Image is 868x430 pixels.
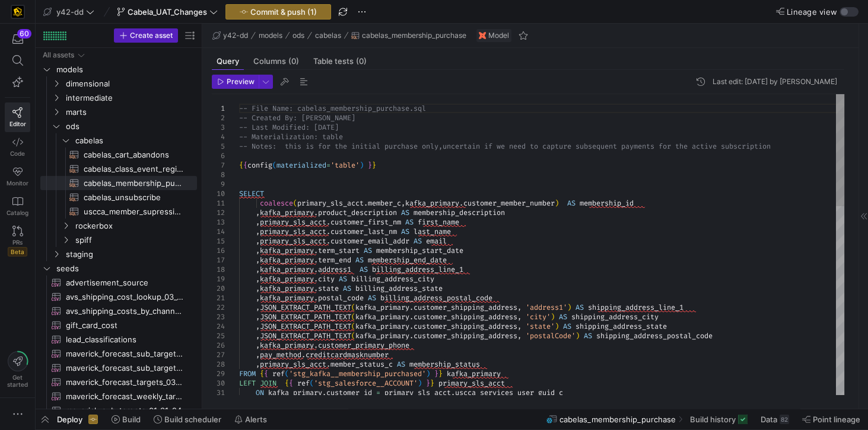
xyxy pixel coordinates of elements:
a: maverick_forecast_weekly_targets_03_25_24​​​​​​ [40,389,197,403]
span: config [247,161,272,170]
button: Commit & push (1) [225,4,331,20]
span: . [314,341,318,350]
div: Press SPACE to select this row. [40,62,197,76]
span: city [318,274,335,284]
span: Data [761,415,777,424]
span: gift_card_cost​​​​​​ [66,319,183,332]
span: Catalog [7,209,28,216]
span: Preview [227,78,255,86]
a: maverick_sub_targets_01_31_24​​​​​​ [40,403,197,418]
div: 10 [212,189,225,198]
span: maverick_forecast_sub_targets_weekly_03_25_24​​​​​​ [66,361,183,375]
span: membership_start_date [376,246,463,255]
span: pay_method [260,350,301,360]
span: , [256,293,260,303]
span: JSON_EXTRACT_PATH_TEXT [260,322,351,331]
div: Press SPACE to select this row. [40,147,197,162]
span: AS [405,217,414,227]
span: Editor [9,120,26,127]
span: AS [368,293,376,303]
span: cabelas_class_event_registrants​​​​​​​​​​ [84,162,183,176]
span: address1 [318,265,351,274]
span: product_description [318,208,397,217]
span: member_c [368,198,401,208]
span: , [256,208,260,217]
span: cabelas [75,134,195,147]
div: Press SPACE to select this row. [40,233,197,247]
span: customer_first_nm [330,217,401,227]
span: maverick_forecast_sub_targets_03_25_24​​​​​​ [66,347,183,361]
span: term_end [318,255,351,265]
span: marts [66,105,195,119]
span: ) [551,312,555,322]
a: Monitor [5,162,30,191]
a: lead_classifications​​​​​​ [40,332,197,346]
span: Model [488,31,509,40]
span: seeds [56,262,195,275]
span: maverick_forecast_weekly_targets_03_25_24​​​​​​ [66,390,183,403]
a: maverick_forecast_targets_03_25_24​​​​​​ [40,375,197,389]
span: AS [401,208,409,217]
span: Point lineage [813,415,860,424]
span: membership_id [580,198,634,208]
span: Cabela_UAT_Changes [128,7,207,17]
span: first_name [418,217,459,227]
span: -- Materialization: table [239,132,343,142]
a: maverick_forecast_sub_targets_03_25_24​​​​​​ [40,346,197,361]
span: kafka_primary [260,284,314,293]
div: Press SPACE to select this row. [40,91,197,105]
span: AS [343,284,351,293]
span: membership_end_date [368,255,447,265]
span: intermediate [66,91,195,105]
span: ) [567,303,571,312]
span: coalesce [260,198,293,208]
span: . [314,255,318,265]
span: , [256,236,260,246]
span: term_start [318,246,360,255]
div: Press SPACE to select this row. [40,190,197,204]
span: shipping_address_state [576,322,667,331]
a: advertisement_source​​​​​​ [40,275,197,290]
span: , [256,217,260,227]
span: shipping_address_line_1 [588,303,683,312]
span: ods [66,120,195,133]
a: cabelas_cart_abandons​​​​​​​​​​ [40,147,197,162]
div: 18 [212,265,225,274]
span: Monitor [7,179,28,187]
div: Press SPACE to select this row. [40,290,197,304]
span: avs_shipping_cost_lookup_03_15_24​​​​​​ [66,290,183,304]
div: All assets [43,51,74,59]
span: customer_last_nm [330,227,397,236]
span: last_name [414,227,451,236]
span: . [409,331,414,341]
span: membership_description [414,208,505,217]
span: Alerts [245,415,267,424]
span: ) [555,198,559,208]
button: models [256,28,285,43]
div: 2 [212,113,225,123]
span: Build history [690,415,736,424]
span: { [239,161,243,170]
span: . [314,208,318,217]
span: uscca_member_supression​​​​​​​​​​ [84,205,183,219]
span: kafka_primary [355,303,409,312]
a: Catalog [5,191,30,221]
span: , [256,303,260,312]
span: Table tests [313,57,367,65]
button: 60 [5,28,30,50]
div: 6 [212,151,225,161]
span: , [517,322,522,331]
span: , [517,303,522,312]
span: 'postalCode' [526,331,576,341]
a: uscca_member_supression​​​​​​​​​​ [40,204,197,219]
div: Press SPACE to select this row. [40,275,197,290]
span: avs_shipping_costs_by_channel_04_11_24​​​​​​ [66,304,183,318]
div: 20 [212,284,225,293]
span: AS [567,198,576,208]
div: Press SPACE to select this row. [40,204,197,219]
span: , [256,284,260,293]
span: Build [122,415,141,424]
span: { [243,161,247,170]
span: } [372,161,376,170]
span: cabelas_cart_abandons​​​​​​​​​​ [84,148,183,162]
